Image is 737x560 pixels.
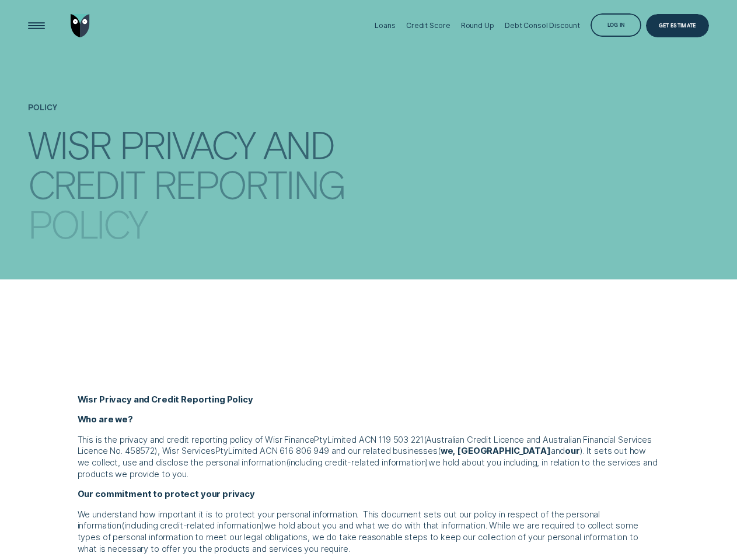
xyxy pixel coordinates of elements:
[406,21,450,30] div: Credit Score
[153,166,344,201] div: Reporting
[28,166,144,201] div: Credit
[438,446,441,456] span: (
[78,435,660,481] p: This is the privacy and credit reporting policy of Wisr Finance Limited ACN 119 503 221 Australia...
[424,435,427,445] span: (
[78,394,253,405] strong: Wisr Privacy and Credit Reporting Policy
[461,21,494,30] div: Round Up
[580,446,583,456] span: )
[441,446,551,456] strong: we, [GEOGRAPHIC_DATA]
[565,446,580,456] strong: our
[78,509,660,555] p: We understand how important it is to protect your personal information. This document sets out ou...
[261,520,264,531] span: )
[28,121,354,228] h1: Wisr Privacy and Credit Reporting Policy
[215,446,229,456] span: P T Y
[28,126,111,162] div: Wisr
[215,446,229,456] span: Pty
[28,104,709,124] h4: Policy
[286,457,289,468] span: (
[155,446,158,456] span: )
[78,489,255,499] strong: Our commitment to protect your privacy
[375,21,395,30] div: Loans
[425,457,428,468] span: )
[71,14,90,37] img: Wisr
[505,21,580,30] div: Debt Consol Discount
[314,435,327,445] span: P T Y
[263,126,334,162] div: and
[314,435,327,445] span: Pty
[78,414,133,425] strong: Who are we?
[591,13,642,36] button: Log in
[28,205,146,241] div: Policy
[121,520,124,531] span: (
[25,14,48,37] button: Open Menu
[646,14,709,37] a: Get Estimate
[120,126,254,162] div: Privacy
